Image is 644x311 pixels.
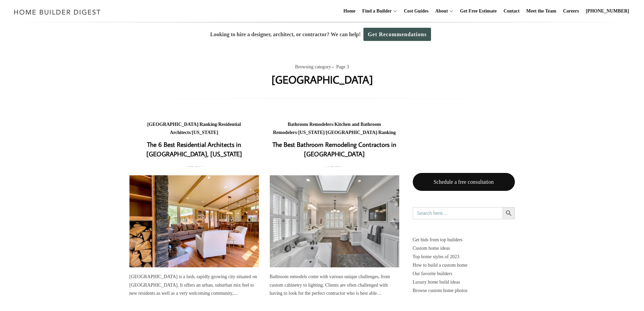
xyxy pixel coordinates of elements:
div: / / / / [270,120,399,137]
a: About [432,0,448,22]
a: Ranking [199,122,217,127]
input: Search here... [413,207,503,219]
a: Contact [501,0,522,22]
a: How to build a custom home [413,261,515,269]
p: Get bids from top builders [413,236,515,244]
a: Find a Builder [360,0,392,22]
a: Luxury home build ideas [413,278,515,286]
span: Page 3 [336,63,349,71]
svg: Search [505,209,512,217]
a: Schedule a free consultation [413,173,515,191]
a: Get Recommendations [363,28,431,41]
a: [PHONE_NUMBER] [583,0,632,22]
a: [US_STATE] [298,130,325,135]
a: [US_STATE] [192,130,218,135]
a: Custom home ideas [413,244,515,252]
a: Browse custom home photos [413,286,515,295]
a: The Best Bathroom Remodeling Contractors in [GEOGRAPHIC_DATA] [272,140,396,158]
a: Bathroom Remodelers [288,122,333,127]
a: Our favorite builders [413,269,515,278]
a: Meet the Team [524,0,559,22]
span: Browsing category [295,63,335,71]
a: Ranking [378,130,396,135]
a: [GEOGRAPHIC_DATA] [326,130,377,135]
a: Get Free Estimate [457,0,500,22]
a: Top home styles of 2023 [413,252,515,261]
a: The 6 Best Residential Architects in [GEOGRAPHIC_DATA], [US_STATE] [146,140,242,158]
a: Home [341,0,358,22]
a: The 6 Best Residential Architects in [GEOGRAPHIC_DATA], [US_STATE] [129,175,259,267]
a: Cost Guides [401,0,431,22]
a: Residential Architects [170,122,241,135]
a: [GEOGRAPHIC_DATA] [147,122,198,127]
div: Bathroom remodels come with various unique challenges, from custom cabinetry to lighting. Clients... [270,273,399,298]
h1: [GEOGRAPHIC_DATA] [271,71,373,88]
img: Home Builder Digest [11,5,104,19]
a: Careers [560,0,582,22]
div: / / / [129,120,259,137]
div: [GEOGRAPHIC_DATA] is a lush, rapidly growing city situated on [GEOGRAPHIC_DATA]. It offers an urb... [129,273,259,298]
a: The Best Bathroom Remodeling Contractors in [GEOGRAPHIC_DATA] [270,175,399,267]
